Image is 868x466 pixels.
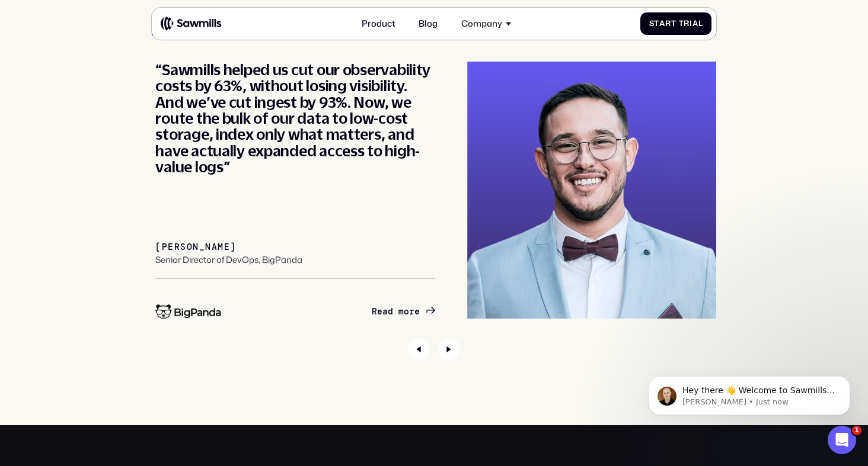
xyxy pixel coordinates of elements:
div: 1 / 2 [155,62,720,319]
a: Product [355,12,401,36]
span: S [649,19,655,28]
span: d [388,307,393,317]
div: Previous slide [408,339,430,361]
span: t [671,19,676,28]
span: 1 [852,426,861,435]
div: Company [461,18,502,29]
a: Blog [412,12,444,36]
iframe: Intercom notifications message [631,351,868,434]
span: r [684,19,690,28]
span: m [398,307,404,317]
span: r [409,307,414,317]
span: T [679,19,684,28]
span: a [693,19,698,28]
a: StartTrial [640,12,712,34]
div: Company [455,12,517,36]
iframe: Intercom live chat [828,426,856,454]
span: a [659,19,665,28]
span: e [414,307,420,317]
span: t [654,19,659,28]
div: “Sawmills helped us cut our observability costs by 63%, without losing visibility. And we’ve cut ... [155,62,435,175]
span: r [665,19,671,28]
span: e [377,307,382,317]
span: l [698,19,703,28]
div: Senior Director of DevOps, BigPanda [155,255,302,265]
span: R [372,307,377,317]
a: Readmore [372,307,435,317]
div: [PERSON_NAME] [155,242,236,253]
div: Next slide [438,339,460,361]
span: i [690,19,693,28]
span: a [382,307,388,317]
span: o [404,307,409,317]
